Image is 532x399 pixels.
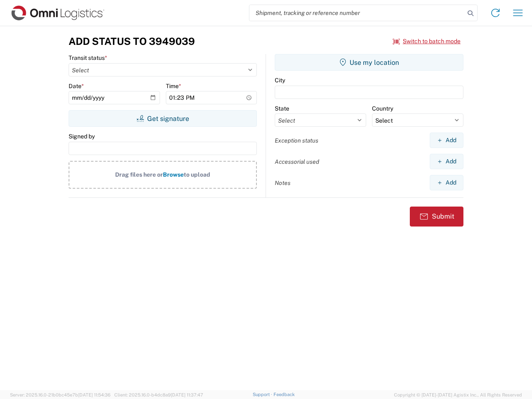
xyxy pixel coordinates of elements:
[410,207,463,227] button: Submit
[394,391,522,399] span: Copyright © [DATE]-[DATE] Agistix Inc., All Rights Reserved
[253,392,273,397] a: Support
[275,54,463,71] button: Use my location
[275,105,289,112] label: State
[78,392,111,397] span: [DATE] 11:54:36
[275,137,318,144] label: Exception status
[430,154,463,169] button: Add
[275,76,285,84] label: City
[249,5,465,21] input: Shipment, tracking or reference number
[69,110,257,127] button: Get signature
[10,392,111,397] span: Server: 2025.16.0-21b0bc45e7b
[115,171,163,178] span: Drag files here or
[393,34,461,48] button: Switch to batch mode
[273,392,295,397] a: Feedback
[430,133,463,148] button: Add
[114,392,203,397] span: Client: 2025.16.0-b4dc8a9
[171,392,203,397] span: [DATE] 11:37:47
[163,171,184,178] span: Browse
[166,82,181,90] label: Time
[275,158,319,165] label: Accessorial used
[184,171,210,178] span: to upload
[372,105,393,112] label: Country
[275,179,291,187] label: Notes
[69,82,84,90] label: Date
[69,35,195,47] h3: Add Status to 3949039
[69,54,107,62] label: Transit status
[69,133,95,140] label: Signed by
[430,175,463,190] button: Add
